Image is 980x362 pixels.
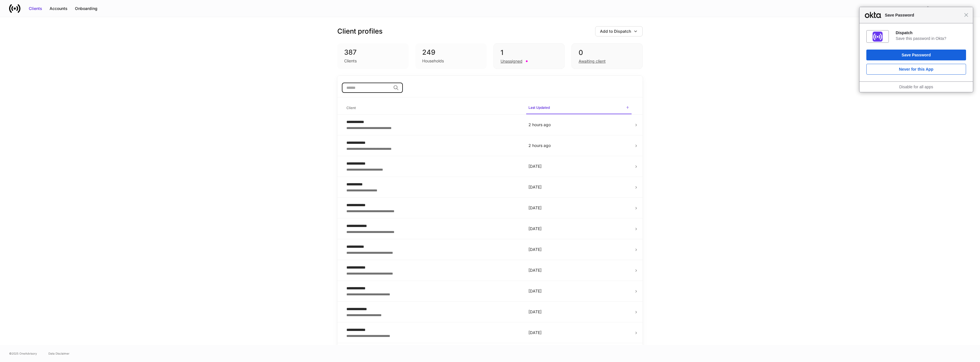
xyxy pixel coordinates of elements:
img: IoaI0QAAAAZJREFUAwDpn500DgGa8wAAAABJRU5ErkJggg== [873,32,883,42]
h6: Last Updated [528,105,550,110]
div: 249 [422,48,480,57]
p: [DATE] [528,288,629,294]
div: Onboarding [75,6,97,11]
span: Client [344,102,522,114]
span: Close [964,13,968,17]
div: Clients [29,6,42,11]
div: Clients [344,58,357,64]
span: Save Password [882,12,964,19]
div: Add to Dispatch [600,28,631,34]
p: 2 hours ago [528,143,629,148]
button: Save Password [866,50,966,60]
div: Accounts [50,6,68,11]
div: 387 [344,48,402,57]
div: Save this password in Okta? [896,36,966,41]
p: 2 hours ago [528,122,629,128]
p: [DATE] [528,163,629,169]
h6: Client [346,105,356,111]
div: 0Awaiting client [571,43,643,69]
span: Last Updated [526,102,632,114]
div: Households [422,58,444,64]
a: Disable for all apps [899,85,933,89]
div: Dispatch [896,30,966,35]
div: 1Unassigned [493,43,565,69]
button: Add to Dispatch [595,26,643,36]
div: 0 [579,48,636,57]
button: Clients [25,4,46,13]
button: Onboarding [71,4,101,13]
div: 1 [501,48,558,57]
p: [DATE] [528,309,629,315]
h3: Client profiles [337,27,383,36]
button: Never for this App [866,64,966,75]
p: [DATE] [528,330,629,336]
p: [DATE] [528,184,629,190]
p: [DATE] [528,205,629,211]
p: [DATE] [528,247,629,252]
button: Accounts [46,4,71,13]
div: Unassigned [501,58,522,64]
p: [DATE] [528,226,629,232]
span: © 2025 OneAdvisory [9,351,37,356]
a: Data Disclaimer [48,351,70,356]
p: [DATE] [528,267,629,273]
div: Awaiting client [579,58,606,64]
